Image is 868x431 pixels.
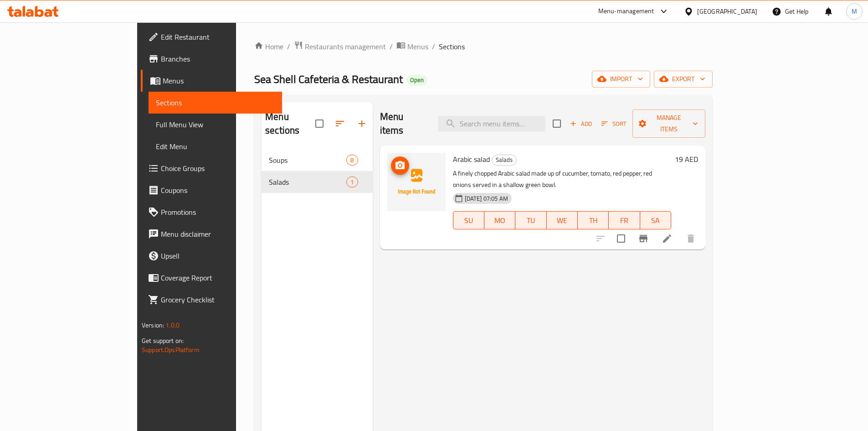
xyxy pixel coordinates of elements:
[596,117,632,131] span: Sort items
[310,114,329,133] span: Select all sections
[581,214,605,227] span: TH
[347,178,357,187] span: 1
[515,211,546,229] button: TU
[161,207,275,218] span: Promotions
[161,163,275,174] span: Choice Groups
[141,289,282,311] a: Grocery Checklist
[644,214,668,227] span: SA
[453,211,484,229] button: SU
[346,155,358,166] div: items
[141,223,282,245] a: Menu disclaimer
[141,245,282,267] a: Upsell
[142,344,200,356] a: Support.OpsPlatform
[149,92,282,114] a: Sections
[453,152,490,166] span: Arabic salad
[492,155,517,166] div: Salads
[599,73,643,85] span: import
[396,41,428,52] a: Menus
[141,179,282,201] a: Coupons
[661,73,705,85] span: export
[697,6,757,16] div: [GEOGRAPHIC_DATA]
[547,211,578,229] button: WE
[547,114,566,133] span: Select section
[640,112,698,135] span: Manage items
[519,214,543,227] span: TU
[141,26,282,48] a: Edit Restaurant
[439,41,465,52] span: Sections
[675,153,698,166] h6: 19 AED
[578,211,609,229] button: TH
[488,214,512,227] span: MO
[141,267,282,289] a: Coverage Report
[149,135,282,157] a: Edit Menu
[457,214,481,227] span: SU
[601,119,627,129] span: Sort
[287,41,290,52] li: /
[569,119,593,129] span: Add
[599,117,629,131] button: Sort
[407,41,428,52] span: Menus
[592,71,650,88] button: import
[612,214,636,227] span: FR
[380,110,427,137] h2: Menu items
[149,114,282,135] a: Full Menu View
[262,149,372,171] div: Soups8
[262,171,372,193] div: Salads1
[640,211,671,229] button: SA
[161,185,275,196] span: Coupons
[156,97,275,108] span: Sections
[262,145,372,197] nav: Menu sections
[632,109,705,138] button: Manage items
[598,6,654,17] div: Menu-management
[550,214,574,227] span: WE
[453,168,671,191] p: A finely chopped Arabic salad made up of cucumber, tomato, red pepper, red onions served in a sha...
[566,117,596,131] button: Add
[680,228,702,249] button: delete
[161,294,275,305] span: Grocery Checklist
[269,177,346,187] span: Salads
[566,117,596,131] span: Add item
[156,141,275,152] span: Edit Menu
[390,41,393,52] li: /
[142,335,184,347] span: Get support on:
[161,228,275,239] span: Menu disclaimer
[161,53,275,64] span: Branches
[305,41,386,52] span: Restaurants management
[492,155,516,165] span: Salads
[161,250,275,261] span: Upsell
[161,31,275,42] span: Edit Restaurant
[161,272,275,283] span: Coverage Report
[609,211,640,229] button: FR
[406,76,427,84] span: Open
[163,75,275,86] span: Menus
[484,211,515,229] button: MO
[346,177,358,187] div: items
[156,119,275,130] span: Full Menu View
[438,116,545,132] input: search
[329,113,351,135] span: Sort sections
[254,41,713,52] nav: breadcrumb
[141,48,282,70] a: Branches
[662,233,673,244] a: Edit menu item
[406,75,427,86] div: Open
[141,157,282,179] a: Choice Groups
[852,6,857,16] span: M
[265,110,315,137] h2: Menu sections
[141,70,282,92] a: Menus
[347,156,357,165] span: 8
[351,113,373,135] button: Add section
[294,41,386,52] a: Restaurants management
[461,194,512,203] span: [DATE] 07:05 AM
[387,153,446,211] img: Arabic salad
[254,69,403,89] span: Sea Shell Cafeteria & Restaurant
[391,156,409,175] button: upload picture
[142,319,164,331] span: Version:
[141,201,282,223] a: Promotions
[269,155,346,166] span: Soups
[165,319,180,331] span: 1.0.0
[632,228,654,249] button: Branch-specific-item
[654,71,713,88] button: export
[611,229,631,248] span: Select to update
